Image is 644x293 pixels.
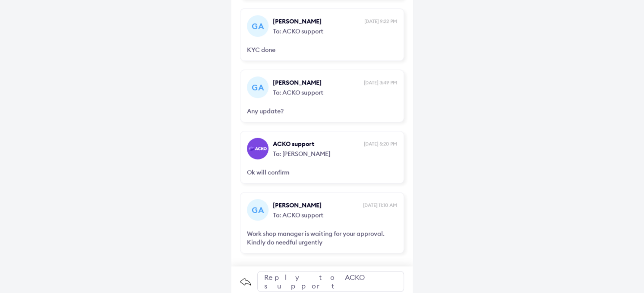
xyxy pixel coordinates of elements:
div: GA [247,15,268,37]
span: [PERSON_NAME] [273,78,362,87]
span: [PERSON_NAME] [273,201,361,209]
div: Any update? [247,107,397,115]
span: [DATE] 3:49 PM [364,79,397,86]
div: Work shop manager is waiting for your approval. Kindly do needful urgently [247,229,397,246]
span: ACKO support [273,139,362,148]
div: GA [247,76,268,98]
span: To: [PERSON_NAME] [273,148,397,158]
span: To: ACKO support [273,25,397,35]
div: GA [247,199,268,221]
span: To: ACKO support [273,87,397,97]
span: [DATE] 5:20 PM [364,140,397,147]
img: horizontal-gradient-white-text.png [249,146,267,151]
div: Reply to ACKO support [257,271,404,292]
div: KYC done [247,45,397,54]
span: [DATE] 9:22 PM [364,18,397,25]
div: Ok will confirm [247,168,397,176]
span: [PERSON_NAME] [273,17,362,25]
span: [DATE] 11:10 AM [363,202,397,208]
span: To: ACKO support [273,209,397,219]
